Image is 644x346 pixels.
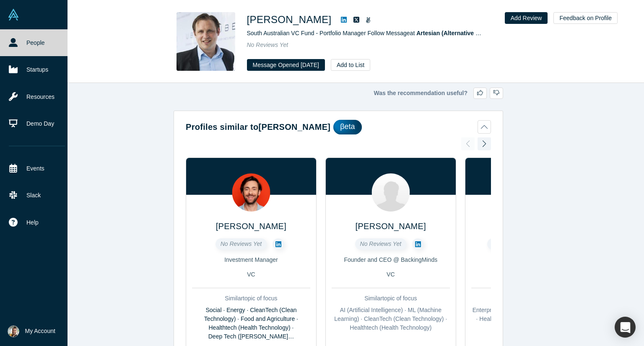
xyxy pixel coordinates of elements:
[344,256,437,263] span: Founder and CEO @ BackingMinds
[8,325,19,337] img: Selim Satici's Account
[331,59,370,71] button: Add to List
[8,9,19,21] img: Alchemist Vault Logo
[247,12,332,27] h1: [PERSON_NAME]
[416,30,512,36] a: Artesian (Alternative Investments)
[192,306,310,341] div: Social · Energy · CleanTech (Clean Technology) · Food and Agriculture · Healthtech (Health Techno...
[8,325,55,337] button: My Account
[505,12,548,24] button: Add Review
[186,120,491,134] button: Profiles similar to[PERSON_NAME]βeta
[25,327,55,336] span: My Account
[371,173,410,212] img: Sara Wimmercranz's Profile Image
[471,294,589,303] div: Similar topic of focus
[192,294,310,303] div: Similar topic of focus
[224,256,278,263] span: Investment Manager
[247,30,512,36] span: South Australian VC Fund - Portfolio Manager Follow Message at
[471,270,589,279] div: VC · Mentor
[360,240,402,247] span: No Reviews Yet
[216,222,286,231] a: [PERSON_NAME]
[186,121,330,133] h2: Profiles similar to [PERSON_NAME]
[174,88,503,99] div: Was the recommendation useful?
[247,41,288,48] span: No Reviews Yet
[177,12,235,71] img: David Rohrsheim's Profile Image
[473,307,588,331] span: Enterprise · AgTech (Agriculture Technology) · Health · Food and Agriculture · Insurtech (Insuran...
[332,294,450,303] div: Similar topic of focus
[26,218,39,227] span: Help
[232,173,270,212] img: Wouter van Westenbrugge's Profile Image
[356,222,426,231] a: [PERSON_NAME]
[334,307,447,331] span: AI (Artificial Intelligence) · ML (Machine Learning) · CleanTech (Clean Technology) · Healthtech ...
[332,270,450,279] div: VC
[247,59,325,71] button: Message Opened [DATE]
[553,12,618,24] button: Feedback on Profile
[333,120,361,134] div: βeta
[192,270,310,279] div: VC
[221,240,262,247] span: No Reviews Yet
